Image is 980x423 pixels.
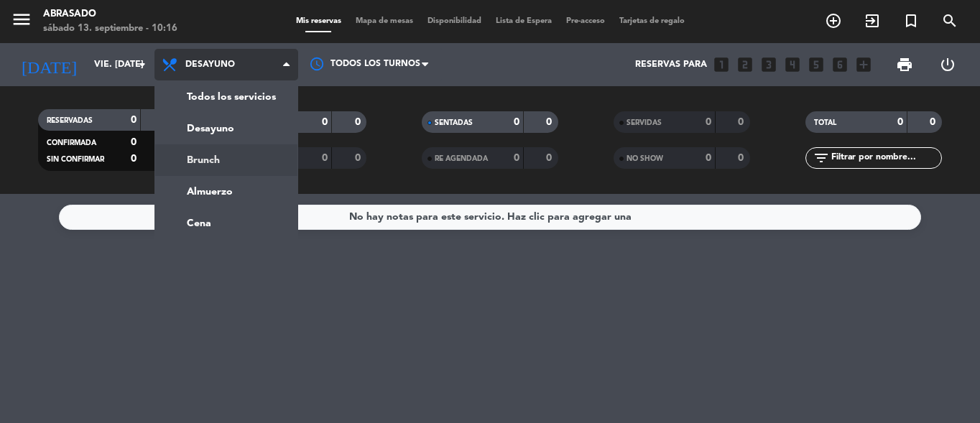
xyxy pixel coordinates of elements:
i: arrow_drop_down [134,56,151,73]
i: turned_in_not [902,12,920,29]
a: Almuerzo [155,176,297,208]
i: filter_list [813,149,830,167]
i: power_settings_new [939,56,956,73]
span: Disponibilidad [420,17,489,25]
i: looks_4 [783,55,802,74]
i: exit_to_app [864,12,881,29]
span: SIN CONFIRMAR [47,156,104,163]
span: NO SHOW [627,155,663,162]
i: looks_3 [759,55,778,74]
strong: 0 [546,117,555,127]
strong: 0 [322,117,328,127]
strong: 0 [514,153,519,163]
a: Brunch [155,144,297,176]
a: Todos los servicios [155,81,297,113]
i: add_circle_outline [825,12,842,29]
span: Desayuno [185,60,235,70]
a: Cena [155,208,297,239]
i: search [941,12,958,29]
strong: 0 [322,153,328,163]
span: Tarjetas de regalo [612,17,692,25]
strong: 0 [706,117,711,127]
i: looks_6 [831,55,849,74]
span: Lista de Espera [489,17,559,25]
span: Mis reservas [289,17,348,25]
div: sábado 13. septiembre - 10:16 [43,22,177,36]
span: TOTAL [814,119,836,126]
a: Desayuno [155,113,297,144]
span: Mapa de mesas [348,17,420,25]
span: CONFIRMADA [47,139,96,147]
i: add_box [854,55,873,74]
strong: 0 [514,117,519,127]
strong: 0 [546,153,555,163]
div: Abrasado [43,7,177,22]
strong: 0 [131,137,137,147]
input: Filtrar por nombre... [830,150,941,166]
span: RE AGENDADA [435,155,488,162]
strong: 0 [738,117,746,127]
span: SERVIDAS [627,119,662,126]
i: [DATE] [11,49,87,80]
span: Pre-acceso [559,17,612,25]
strong: 0 [131,154,137,164]
strong: 0 [738,153,746,163]
strong: 0 [930,117,938,127]
i: menu [11,9,32,30]
i: looks_two [736,55,754,74]
span: Reservas para [635,60,707,70]
strong: 0 [897,117,903,127]
strong: 0 [706,153,711,163]
span: print [896,56,913,73]
span: RESERVADAS [47,117,93,124]
strong: 0 [131,115,137,125]
div: No hay notas para este servicio. Haz clic para agregar una [349,209,632,226]
span: SENTADAS [435,119,473,126]
i: looks_5 [807,55,826,74]
i: looks_one [712,55,731,74]
div: LOG OUT [926,43,969,86]
strong: 0 [355,117,364,127]
strong: 0 [355,153,364,163]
